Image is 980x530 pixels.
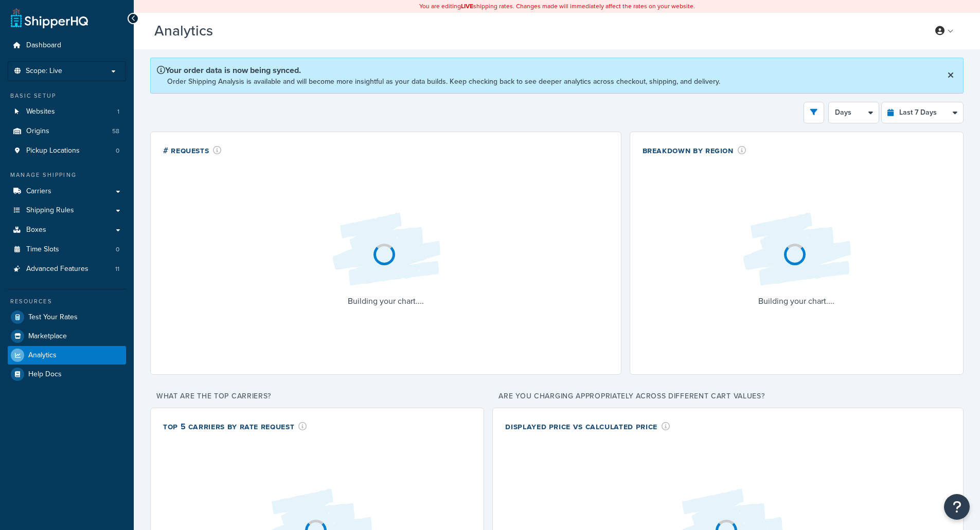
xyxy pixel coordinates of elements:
li: Pickup Locations [8,141,126,160]
span: Test Your Rates [28,313,78,322]
div: Manage Shipping [8,171,126,179]
span: 0 [116,245,119,254]
button: Open Resource Center [944,494,970,520]
span: Websites [26,107,55,116]
button: open filter drawer [804,102,824,123]
p: Are you charging appropriately across different cart values? [492,389,964,404]
span: Advanced Features [26,265,88,273]
a: Test Your Rates [8,308,126,326]
a: Boxes [8,221,126,240]
span: Beta [216,27,251,39]
a: Websites1 [8,102,126,121]
li: Origins [8,122,126,141]
span: Origins [26,127,49,136]
span: Dashboard [26,41,61,50]
span: Carriers [26,187,51,196]
a: Help Docs [8,365,126,383]
p: Building your chart.... [324,294,448,308]
a: Analytics [8,346,126,364]
li: Advanced Features [8,260,126,279]
div: # Requests [163,144,222,156]
a: Marketplace [8,327,126,345]
span: Analytics [28,351,57,360]
a: Origins58 [8,122,126,141]
span: Boxes [26,226,46,234]
span: Pickup Locations [26,147,80,155]
a: Shipping Rules [8,201,126,220]
p: Your order data is now being synced. [157,64,720,76]
li: Time Slots [8,240,126,259]
p: What are the top carriers? [150,389,484,404]
a: Time Slots0 [8,240,126,259]
div: Displayed Price vs Calculated Price [505,421,670,432]
a: Dashboard [8,36,126,55]
span: 58 [112,127,119,136]
b: LIVE [461,2,473,11]
a: Carriers [8,182,126,201]
img: Loading... [324,205,448,294]
span: 11 [115,265,119,273]
span: Shipping Rules [26,206,74,215]
span: Marketplace [28,332,67,341]
span: Help Docs [28,370,62,379]
a: Pickup Locations0 [8,141,126,160]
p: Order Shipping Analysis is available and will become more insightful as your data builds. Keep ch... [167,76,720,87]
div: Top 5 Carriers by Rate Request [163,421,307,432]
a: Advanced Features11 [8,260,126,279]
div: Basic Setup [8,92,126,100]
li: Websites [8,102,126,121]
div: Breakdown by Region [643,144,746,156]
span: Time Slots [26,245,59,254]
span: Scope: Live [26,67,62,76]
span: 1 [117,107,119,116]
img: Loading... [735,205,858,294]
p: Building your chart.... [735,294,858,308]
span: 0 [116,147,119,155]
h3: Analytics [154,23,913,39]
div: Resources [8,297,126,306]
